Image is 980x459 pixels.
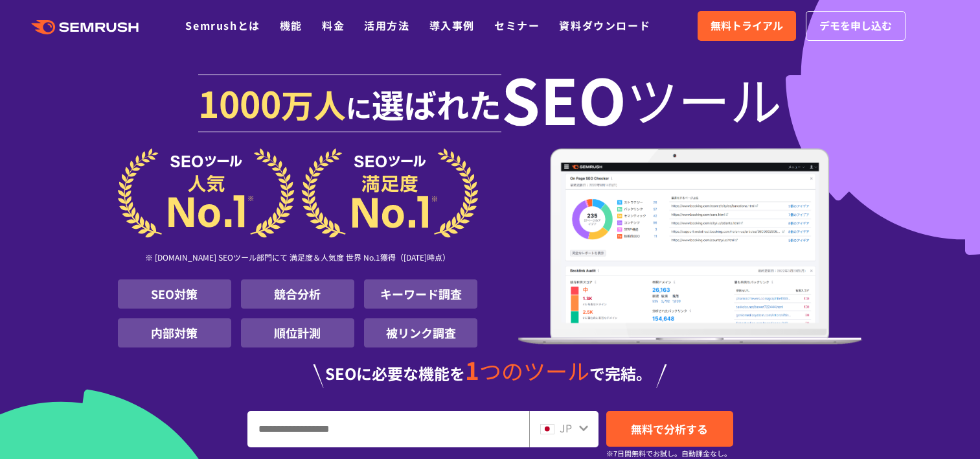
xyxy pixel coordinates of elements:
[118,238,478,279] div: ※ [DOMAIN_NAME] SEOツール部門にて 満足度＆人気度 世界 No.1獲得（[DATE]時点）
[806,11,906,41] a: デモを申し込む
[626,73,782,124] span: ツール
[589,362,652,384] span: で完結。
[819,18,892,34] span: デモを申し込む
[118,318,231,347] li: 内部対策
[185,18,260,33] a: Semrushとは
[372,80,501,127] span: 選ばれた
[465,352,479,387] span: 1
[241,318,354,347] li: 順位計測
[118,358,863,388] div: SEOに必要な機能を
[631,421,708,437] span: 無料で分析する
[711,18,783,34] span: 無料トライアル
[364,318,477,347] li: 被リンク調査
[118,279,231,309] li: SEO対策
[606,411,733,447] a: 無料で分析する
[559,18,650,33] a: 資料ダウンロード
[248,412,529,447] input: URL、キーワードを入力してください
[322,18,345,33] a: 料金
[429,18,475,33] a: 導入事例
[198,76,281,128] span: 1000
[280,18,302,33] a: 機能
[479,355,589,386] span: つのツール
[346,88,372,126] span: に
[501,73,626,124] span: SEO
[364,18,409,33] a: 活用方法
[281,80,346,127] span: 万人
[560,420,572,436] span: JP
[698,11,796,41] a: 無料トライアル
[241,279,354,309] li: 競合分析
[364,279,477,309] li: キーワード調査
[494,18,540,33] a: セミナー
